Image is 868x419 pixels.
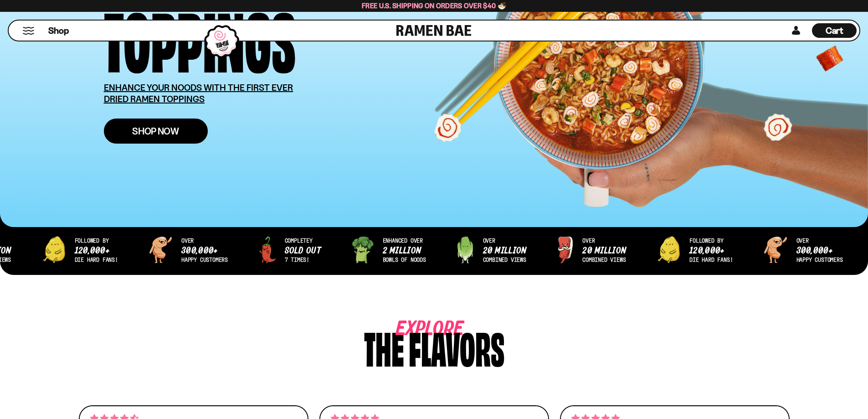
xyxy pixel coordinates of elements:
div: flavors [409,325,504,368]
span: Shop [48,25,69,37]
div: Cart [812,21,857,41]
u: ENHANCE YOUR NOODS WITH THE FIRST EVER DRIED RAMEN TOPPINGS [104,82,293,104]
span: Free U.S. Shipping on Orders over $40 🍜 [362,1,506,10]
a: Shop Now [104,119,208,144]
span: Cart [826,25,843,36]
button: Mobile Menu Trigger [22,27,35,35]
span: Shop Now [132,126,179,136]
span: Explore [396,325,436,334]
div: The [364,325,404,368]
a: Shop [48,23,69,38]
div: Toppings [104,6,296,68]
